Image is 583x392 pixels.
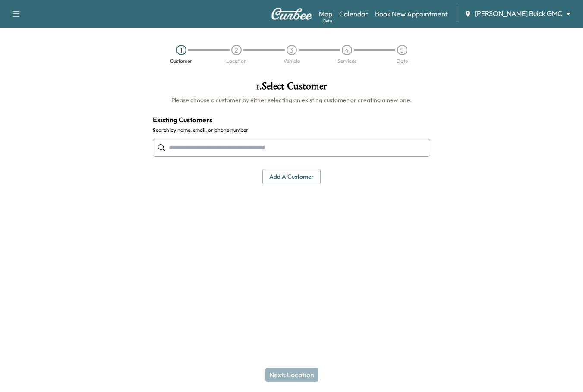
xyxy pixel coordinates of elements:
[271,8,312,20] img: Curbee Logo
[153,115,431,125] h4: Existing Customers
[375,9,448,19] a: Book New Appointment
[176,45,186,55] div: 1
[319,9,332,19] a: MapBeta
[153,81,431,96] h1: 1 . Select Customer
[339,9,368,19] a: Calendar
[170,59,192,64] div: Customer
[231,45,242,55] div: 2
[397,45,407,55] div: 5
[284,59,300,64] div: Vehicle
[475,9,562,19] span: [PERSON_NAME] Buick GMC
[226,59,247,64] div: Location
[153,96,431,104] h6: Please choose a customer by either selecting an existing customer or creating a new one.
[262,169,321,185] button: Add a customer
[153,127,431,134] label: Search by name, email, or phone number
[397,59,408,64] div: Date
[323,18,332,24] div: Beta
[287,45,297,55] div: 3
[337,59,356,64] div: Services
[342,45,352,55] div: 4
